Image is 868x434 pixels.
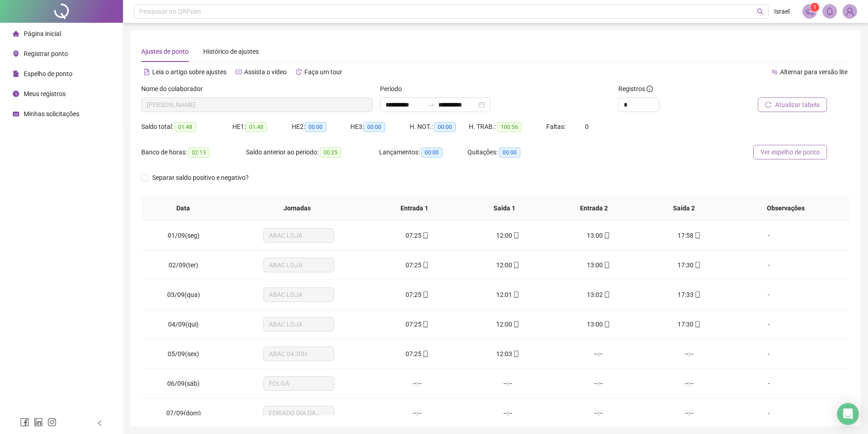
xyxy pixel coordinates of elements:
[560,378,637,388] div: --:--
[806,7,814,15] span: notification
[434,122,456,132] span: 00:00
[651,230,727,240] div: 17:58
[427,101,435,108] span: swap-right
[379,260,455,270] div: 07:25
[758,97,827,112] button: Atualizar tabela
[512,351,519,357] span: mobile
[603,321,610,327] span: mobile
[225,196,370,221] th: Jornadas
[34,418,43,427] span: linkedin
[379,319,455,329] div: 07:25
[459,196,549,221] th: Saída 1
[269,258,329,272] span: ABAC LOJA
[246,122,267,132] span: 01:48
[232,122,292,132] div: HE 1:
[736,203,836,213] span: Observações
[512,232,519,239] span: mobile
[843,5,857,18] img: 49044
[24,90,66,97] span: Meus registros
[305,122,326,132] span: 00:00
[560,349,637,359] div: --:--
[24,50,68,57] span: Registrar ponto
[771,69,778,75] span: swap
[651,319,727,329] div: 17:30
[497,122,522,132] span: 100:56
[244,68,287,76] span: Assista o vídeo
[350,122,410,132] div: HE 3:
[753,145,827,159] button: Ver espelho de ponto
[470,408,546,418] div: --:--
[499,148,520,158] span: 00:00
[421,232,429,239] span: mobile
[427,101,435,108] span: to
[421,351,429,357] span: mobile
[512,262,519,268] span: mobile
[320,148,341,158] span: 00:25
[379,147,467,158] div: Lançamentos:
[168,350,199,357] span: 05/09(sex)
[470,319,546,329] div: 12:00
[775,100,820,110] span: Atualizar tabela
[639,196,729,221] th: Saída 2
[765,102,771,108] span: reload
[421,291,429,298] span: mobile
[647,86,653,92] span: info-circle
[651,408,727,418] div: --:--
[379,230,455,240] div: 07:25
[20,418,29,427] span: facebook
[168,321,199,328] span: 04/09(qui)
[651,349,727,359] div: --:--
[149,173,252,183] span: Separar saldo positivo e negativo?
[269,377,329,390] span: FOLGA
[742,378,796,388] div: -
[651,378,727,388] div: --:--
[269,347,329,361] span: ABAC 04:30H
[292,122,351,132] div: HE 2:
[141,122,232,132] div: Saldo total:
[560,290,637,300] div: 13:02
[304,68,342,76] span: Faça um tour
[774,6,790,16] span: Israel
[188,148,210,158] span: 02:13
[144,69,150,75] span: file-text
[166,409,201,417] span: 07/09(dom)
[364,122,385,132] span: 00:00
[560,230,637,240] div: 13:00
[269,229,329,242] span: ABAC LOJA
[421,321,429,327] span: mobile
[585,123,589,130] span: 0
[729,196,843,221] th: Observações
[410,122,469,132] div: H. NOT.:
[47,418,56,427] span: instagram
[13,31,19,37] span: home
[379,378,455,388] div: --:--
[470,378,546,388] div: --:--
[560,260,637,270] div: 13:00
[370,196,459,221] th: Entrada 1
[512,321,519,327] span: mobile
[810,3,819,12] sup: 1
[141,48,189,55] span: Ajustes de ponto
[742,408,796,418] div: -
[203,48,259,55] span: Histórico de ajustes
[421,262,429,268] span: mobile
[379,290,455,300] div: 07:25
[141,196,225,221] th: Data
[693,321,701,327] span: mobile
[742,290,796,300] div: -
[141,147,246,158] div: Banco de horas:
[13,91,19,97] span: clock-circle
[168,232,200,239] span: 01/09(seg)
[379,349,455,359] div: 07:25
[167,291,200,298] span: 03/09(qua)
[693,291,701,298] span: mobile
[296,69,302,75] span: history
[167,380,200,387] span: 06/09(sáb)
[380,84,408,94] label: Período
[780,68,847,76] span: Alternar para versão lite
[546,123,567,130] span: Faltas:
[742,260,796,270] div: -
[742,319,796,329] div: -
[141,84,209,94] label: Nome do colaborador
[13,71,19,77] span: file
